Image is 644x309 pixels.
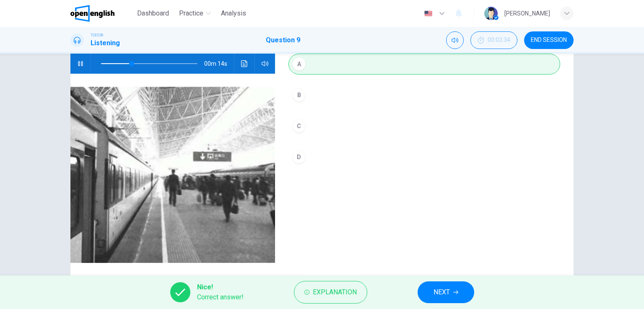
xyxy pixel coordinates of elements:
[91,38,120,48] h1: Listening
[418,281,474,303] button: NEXT
[238,54,251,74] button: Click to see the audio transcription
[70,5,134,22] a: OpenEnglish logo
[179,8,203,18] span: Practice
[266,35,300,45] h1: Question 9
[137,8,169,18] span: Dashboard
[446,31,464,49] div: Mute
[294,281,367,304] button: Explanation
[423,10,434,17] img: en
[176,6,214,21] button: Practice
[134,6,172,21] button: Dashboard
[197,282,244,292] span: Nice!
[470,31,517,49] div: Hide
[434,286,450,298] span: NEXT
[218,6,249,21] button: Analysis
[504,8,550,18] div: [PERSON_NAME]
[197,292,244,302] span: Correct answer!
[91,32,103,38] span: TOEIC®
[313,286,357,298] span: Explanation
[70,5,114,22] img: OpenEnglish logo
[531,37,567,44] span: END SESSION
[524,31,574,49] button: END SESSION
[484,7,498,20] img: Profile picture
[488,37,510,44] span: 00:03:34
[221,8,246,18] span: Analysis
[470,31,517,49] button: 00:03:34
[70,74,275,278] img: Photographs
[204,54,234,74] span: 00m 14s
